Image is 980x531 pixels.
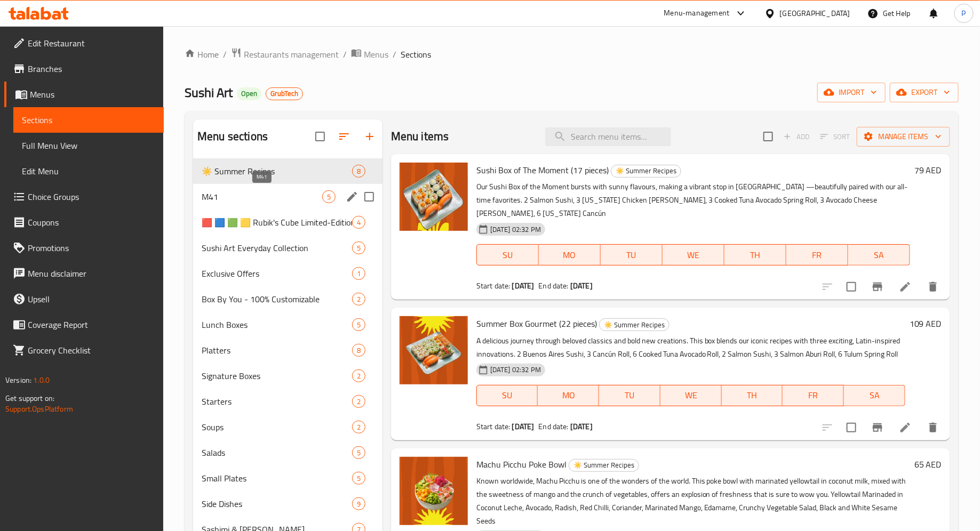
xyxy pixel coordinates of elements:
[898,86,950,99] span: export
[817,83,886,102] button: import
[352,497,365,510] div: items
[476,456,567,472] span: Machu Picchu Poke Bowl
[512,279,535,293] b: [DATE]
[539,244,601,265] button: MO
[400,163,468,231] img: Sushi Box of The Moment (17 pieces)
[401,48,431,61] span: Sections
[185,47,959,61] nav: breadcrumb
[266,89,302,98] span: GrubTech
[545,127,671,146] input: search
[4,286,164,312] a: Upsell
[844,385,905,406] button: SA
[570,279,593,293] b: [DATE]
[344,189,360,205] button: edit
[202,165,352,178] div: ☀️ Summer Recipes
[779,128,814,145] span: Add item
[352,421,365,433] div: items
[193,210,383,235] div: 🟥 🟦 🟩 🟨 Rubik's Cube Limited-Edition4
[244,48,339,61] span: Restaurants management
[364,48,388,61] span: Menus
[202,216,352,229] div: 🟥 🟦 🟩 🟨 Rubik's Cube Limited-Edition
[840,416,863,439] span: Select to update
[599,318,670,331] div: ☀️ Summer Recipes
[193,389,383,414] div: Starters2
[786,244,848,265] button: FR
[28,267,155,280] span: Menu disclaimer
[663,244,724,265] button: WE
[231,47,339,61] a: Restaurants management
[890,83,959,102] button: export
[601,244,663,265] button: TU
[352,318,365,331] div: items
[543,247,596,263] span: MO
[865,274,890,300] button: Branch-specific-item
[352,267,365,280] div: items
[237,89,261,98] span: Open
[309,125,331,148] span: Select all sections
[476,180,910,220] p: Our Sushi Box of the Moment bursts with sunny flavours, making a vibrant stop in [GEOGRAPHIC_DATA...
[476,474,910,528] p: Known worldwide, Machu Picchu is one of the wonders of the world. This poke bowl with marinated y...
[352,369,365,382] div: items
[400,316,468,384] img: Summer Box Gourmet (22 pieces)
[33,373,50,387] span: 1.0.0
[193,184,383,210] div: M415edit
[323,192,335,202] span: 5
[193,440,383,465] div: Salads5
[22,165,155,178] span: Edit Menu
[4,210,164,235] a: Coupons
[783,385,844,406] button: FR
[22,139,155,152] span: Full Menu View
[599,385,660,406] button: TU
[202,242,352,254] span: Sushi Art Everyday Collection
[910,316,942,331] h6: 109 AED
[353,371,365,381] span: 2
[353,448,365,458] span: 5
[660,385,722,406] button: WE
[539,420,569,433] span: End date:
[486,365,545,375] span: [DATE] 02:32 PM
[202,369,352,382] div: Signature Boxes
[202,267,352,280] div: Exclusive Offers
[352,165,365,178] div: items
[400,457,468,525] img: Machu Picchu Poke Bowl
[852,247,906,263] span: SA
[476,385,538,406] button: SU
[724,244,786,265] button: TH
[920,415,946,440] button: delete
[914,457,942,472] h6: 65 AED
[826,86,877,99] span: import
[202,395,352,408] div: Starters
[476,316,597,332] span: Summer Box Gourmet (22 pieces)
[351,47,388,61] a: Menus
[4,82,164,107] a: Menus
[13,133,164,158] a: Full Menu View
[848,244,910,265] button: SA
[848,388,901,403] span: SA
[814,128,857,145] span: Select section first
[352,293,365,305] div: items
[476,334,905,361] p: A delicious journey through beloved classics and bold new creations. This box blends our iconic r...
[202,472,352,485] span: Small Plates
[4,30,164,56] a: Edit Restaurant
[28,37,155,50] span: Edit Restaurant
[722,385,783,406] button: TH
[569,459,639,471] span: ☀️ Summer Recipes
[353,473,365,484] span: 5
[5,373,31,387] span: Version:
[352,344,365,357] div: items
[352,446,365,459] div: items
[197,128,268,144] h2: Menu sections
[787,388,840,403] span: FR
[353,269,365,279] span: 1
[476,420,511,433] span: Start date:
[202,446,352,459] span: Salads
[30,88,155,101] span: Menus
[352,216,365,229] div: items
[569,459,639,472] div: ☀️ Summer Recipes
[352,395,365,408] div: items
[4,312,164,337] a: Coverage Report
[353,345,365,356] span: 8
